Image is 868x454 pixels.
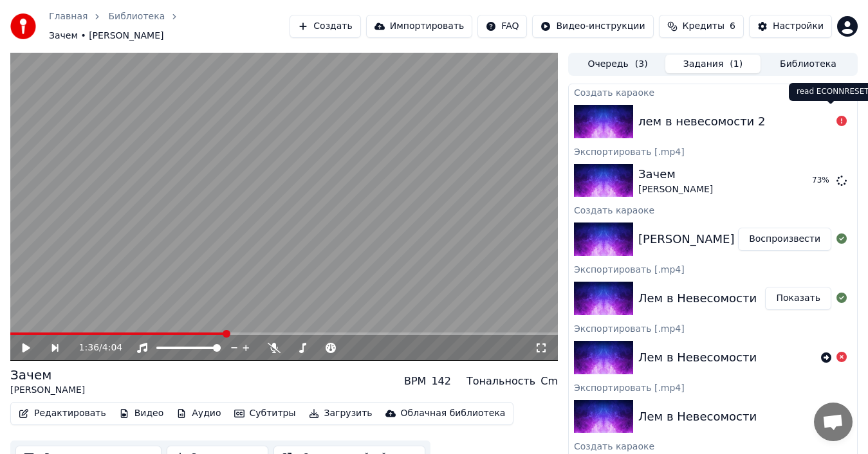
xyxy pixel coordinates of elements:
div: / [79,341,110,354]
div: Открытый чат [814,403,853,441]
div: Экспортировать [.mp4] [569,320,857,336]
span: Зачем • [PERSON_NAME] [49,30,163,42]
button: Видео-инструкции [532,15,653,38]
a: Библиотека [108,10,165,23]
button: Создать [290,15,360,38]
button: Библиотека [761,55,856,73]
div: Лем в Невесомости [638,349,757,367]
div: BPM [404,374,426,389]
button: Показать [765,287,831,310]
span: 4:04 [102,341,122,354]
div: лем в невесомости 2 [638,113,766,131]
div: [PERSON_NAME] [10,384,85,397]
div: Настройки [773,20,824,33]
div: Лем в Невесомости [638,408,757,426]
button: Задания [665,55,761,73]
div: [PERSON_NAME] [638,183,713,196]
img: youka [10,14,36,39]
button: Видео [114,404,169,422]
div: Зачем [638,165,713,183]
span: 6 [730,20,735,33]
div: 73 % [812,176,831,186]
button: Воспроизвести [738,228,831,251]
span: ( 3 ) [635,58,648,71]
div: Экспортировать [.mp4] [569,143,857,159]
div: Создать караоке [569,202,857,217]
a: Главная [49,10,88,23]
div: Облачная библиотека [401,407,506,420]
button: Субтитры [229,404,301,422]
div: [PERSON_NAME] зачем [638,230,774,248]
div: Экспортировать [.mp4] [569,379,857,395]
div: Лем в Невесомости [638,289,757,307]
div: Создать караоке [569,84,857,100]
div: Зачем [10,366,85,384]
button: FAQ [477,15,527,38]
span: Кредиты [683,20,725,33]
div: Создать караоке [569,438,857,453]
button: Очередь [570,55,665,73]
nav: breadcrumb [49,10,290,42]
div: Тональность [466,374,535,389]
div: 142 [431,374,451,389]
button: Импортировать [366,15,473,38]
div: Cm [540,374,558,389]
button: Аудио [171,404,226,422]
button: Загрузить [304,404,378,422]
span: 1:36 [79,341,99,354]
button: Настройки [749,15,832,38]
button: Редактировать [14,404,111,422]
div: Экспортировать [.mp4] [569,261,857,277]
span: ( 1 ) [730,58,743,71]
button: Кредиты6 [659,15,744,38]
